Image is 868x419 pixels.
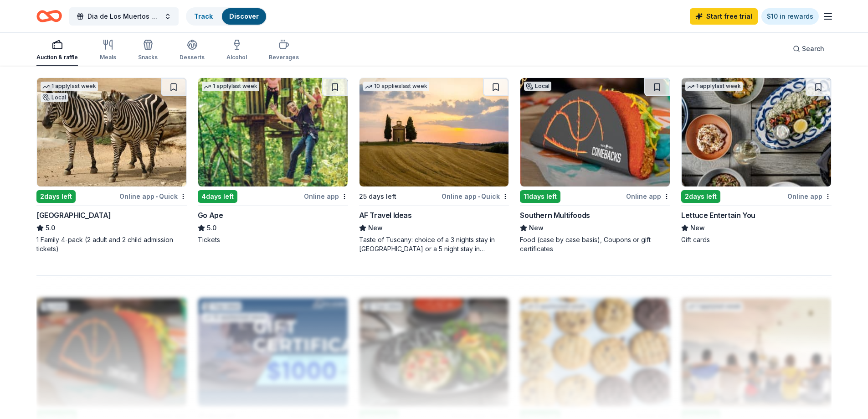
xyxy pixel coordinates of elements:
[681,78,832,244] a: Image for Lettuce Entertain You1 applylast week2days leftOnline appLettuce Entertain YouNewGift c...
[198,190,237,203] div: 4 days left
[368,222,383,233] span: New
[681,190,720,203] div: 2 days left
[36,54,78,61] div: Auction & raffle
[478,193,480,200] span: •
[802,43,824,54] span: Search
[681,235,832,244] div: Gift cards
[520,78,670,253] a: Image for Southern MultifoodsLocal11days leftOnline appSouthern MultifoodsNewFood (case by case b...
[682,78,831,186] img: Image for Lettuce Entertain You
[442,191,509,202] div: Online app Quick
[229,12,259,20] a: Discover
[363,82,429,91] div: 10 applies last week
[36,78,187,253] a: Image for San Antonio Zoo1 applylast weekLocal2days leftOnline app•Quick[GEOGRAPHIC_DATA]5.01 Fam...
[36,36,78,66] button: Auction & raffle
[36,235,187,253] div: 1 Family 4-pack (2 adult and 2 child admission tickets)
[787,191,832,202] div: Online app
[36,5,62,27] a: Home
[198,210,223,221] div: Go Ape
[100,54,116,61] div: Meals
[520,235,670,253] div: Food (case by case basis), Coupons or gift certificates
[690,222,705,233] span: New
[198,235,348,244] div: Tickets
[138,54,158,61] div: Snacks
[207,222,216,233] span: 5.0
[786,40,832,58] button: Search
[304,191,348,202] div: Online app
[198,78,348,186] img: Image for Go Ape
[186,7,267,26] button: TrackDiscover
[359,210,412,221] div: AF Travel Ideas
[359,78,509,253] a: Image for AF Travel Ideas10 applieslast week25 days leftOnline app•QuickAF Travel IdeasNewTaste o...
[359,191,396,202] div: 25 days left
[198,78,348,244] a: Image for Go Ape1 applylast week4days leftOnline appGo Ape5.0Tickets
[36,190,76,203] div: 2 days left
[41,93,68,102] div: Local
[41,82,98,91] div: 1 apply last week
[36,210,111,221] div: [GEOGRAPHIC_DATA]
[524,82,551,91] div: Local
[685,82,743,91] div: 1 apply last week
[46,222,55,233] span: 5.0
[37,78,186,186] img: Image for San Antonio Zoo
[520,190,560,203] div: 11 days left
[226,36,247,66] button: Alcohol
[269,54,299,61] div: Beverages
[626,191,670,202] div: Online app
[520,210,590,221] div: Southern Multifoods
[156,193,158,200] span: •
[202,82,259,91] div: 1 apply last week
[269,36,299,66] button: Beverages
[87,11,160,22] span: Dia de Los Muertos dance
[100,36,116,66] button: Meals
[194,12,213,20] a: Track
[690,8,758,25] a: Start free trial
[520,78,670,186] img: Image for Southern Multifoods
[359,235,509,253] div: Taste of Tuscany: choice of a 3 nights stay in [GEOGRAPHIC_DATA] or a 5 night stay in [GEOGRAPHIC...
[761,8,819,25] a: $10 in rewards
[138,36,158,66] button: Snacks
[180,54,205,61] div: Desserts
[226,54,247,61] div: Alcohol
[180,36,205,66] button: Desserts
[681,210,755,221] div: Lettuce Entertain You
[529,222,544,233] span: New
[360,78,509,186] img: Image for AF Travel Ideas
[119,191,187,202] div: Online app Quick
[69,7,179,26] button: Dia de Los Muertos dance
